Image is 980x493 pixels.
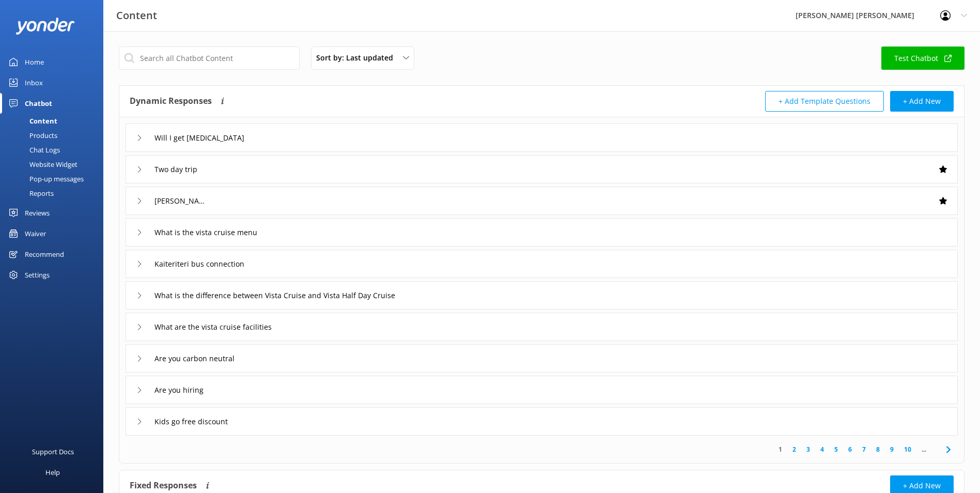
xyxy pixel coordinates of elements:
[25,72,43,93] div: Inbox
[45,462,60,483] div: Help
[25,244,64,265] div: Recommend
[119,47,300,70] input: Search all Chatbot Content
[316,52,399,64] span: Sort by: Last updated
[857,444,871,454] a: 7
[6,128,103,143] a: Products
[6,128,57,143] div: Products
[116,7,157,24] h3: Content
[801,444,815,454] a: 3
[32,441,74,462] div: Support Docs
[6,114,103,128] a: Content
[899,444,916,454] a: 10
[15,18,75,35] img: yonder-white-logo.png
[25,52,44,72] div: Home
[765,91,884,112] button: + Add Template Questions
[885,444,899,454] a: 9
[6,172,103,186] a: Pop-up messages
[871,444,885,454] a: 8
[6,186,103,201] a: Reports
[6,143,60,157] div: Chat Logs
[25,203,50,223] div: Reviews
[843,444,857,454] a: 6
[829,444,843,454] a: 5
[6,157,77,172] div: Website Widget
[890,91,954,112] button: + Add New
[6,186,54,201] div: Reports
[25,223,46,244] div: Waiver
[25,265,50,285] div: Settings
[773,444,787,454] a: 1
[6,114,57,128] div: Content
[25,93,52,114] div: Chatbot
[881,47,965,70] a: Test Chatbot
[916,444,931,454] span: ...
[787,444,801,454] a: 2
[6,157,103,172] a: Website Widget
[6,172,84,186] div: Pop-up messages
[815,444,829,454] a: 4
[6,143,103,157] a: Chat Logs
[130,91,212,112] h4: Dynamic Responses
